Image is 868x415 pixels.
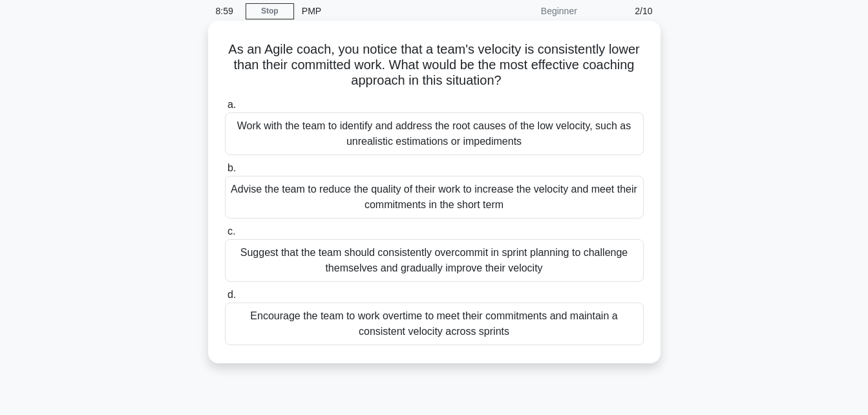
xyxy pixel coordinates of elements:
[228,162,236,173] span: b.
[225,239,644,282] div: Suggest that the team should consistently overcommit in sprint planning to challenge themselves a...
[246,3,294,19] a: Stop
[225,176,644,218] div: Advise the team to reduce the quality of their work to increase the velocity and meet their commi...
[228,99,236,110] span: a.
[224,41,645,89] h5: As an Agile coach, you notice that a team's velocity is consistently lower than their committed w...
[228,289,236,300] span: d.
[225,303,644,345] div: Encourage the team to work overtime to meet their commitments and maintain a consistent velocity ...
[225,112,644,155] div: Work with the team to identify and address the root causes of the low velocity, such as unrealist...
[228,226,235,237] span: c.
